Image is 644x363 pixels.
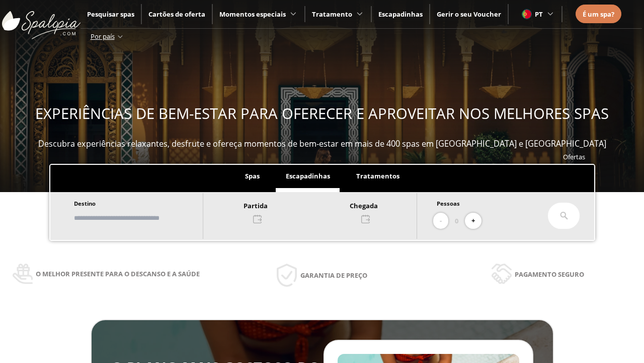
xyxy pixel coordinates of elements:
[36,268,200,279] span: O melhor presente para o descanso e a saúde
[583,9,614,20] a: É um spa?
[74,200,96,207] span: Destino
[583,10,614,19] span: É um spa?
[35,103,609,124] span: EXPERIÊNCIAS DE BEM-ESTAR PARA OFERECER E APROVEITAR NOS MELHORES SPAS
[38,138,606,149] span: Descubra experiências relaxantes, desfrute e ofereça momentos de bem-estar em mais de 400 spas em...
[433,213,448,229] button: -
[2,1,80,39] img: ImgLogoSpalopia.BvClDcEz.svg
[437,10,501,19] a: Gerir o seu Voucher
[356,171,399,180] span: Tratamentos
[245,171,260,180] span: Spas
[515,269,584,280] span: Pagamento seguro
[437,200,460,207] span: Pessoas
[465,213,481,229] button: +
[378,10,423,19] a: Escapadinhas
[300,270,367,281] span: Garantia de preço
[286,171,330,180] span: Escapadinhas
[91,32,115,41] span: Por país
[148,10,205,19] a: Cartões de oferta
[455,215,458,226] span: 0
[87,10,134,19] a: Pesquisar spas
[563,152,585,161] a: Ofertas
